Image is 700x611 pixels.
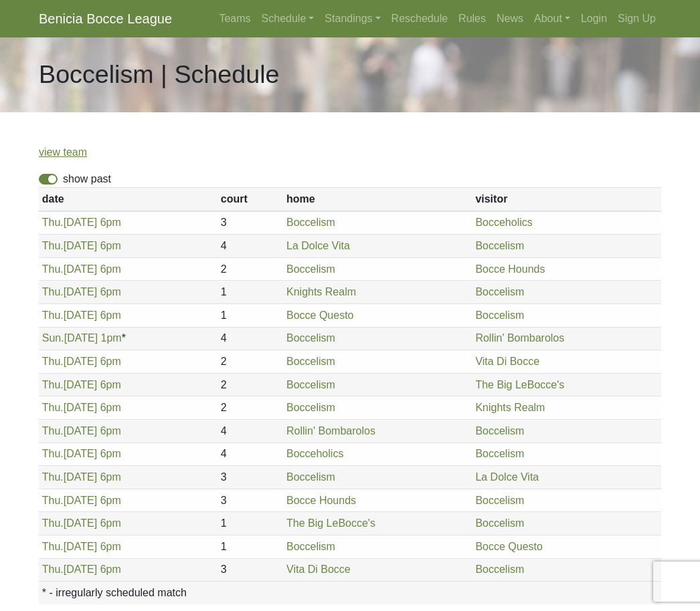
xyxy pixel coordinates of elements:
label: show past [63,171,111,187]
td: 3 [217,489,283,512]
td: 4 [217,419,283,443]
th: visitor [472,188,661,211]
span: Thu. [42,448,64,459]
a: News [491,5,529,32]
a: Knights Realm [286,286,356,297]
a: Thu.[DATE] 6pm [42,495,121,506]
a: Knights Realm [475,402,545,413]
td: 2 [217,396,283,420]
a: Thu.[DATE] 6pm [42,425,121,437]
td: 2 [217,350,283,374]
a: Rollin' Bombarolos [475,332,564,344]
span: Thu. [42,379,64,390]
a: Bocceholics [286,448,343,459]
span: Thu. [42,310,64,321]
a: Login [576,5,612,32]
a: Vita Di Bocce [475,356,539,367]
a: Boccelism [286,379,335,390]
a: Thu.[DATE] 6pm [42,356,121,367]
th: date [39,188,217,211]
td: 3 [217,466,283,489]
td: 3 [217,211,283,235]
a: Thu.[DATE] 6pm [42,448,121,459]
a: Boccelism [286,332,335,344]
a: Bocce Questo [286,310,354,321]
td: 1 [217,303,283,327]
td: 2 [217,373,283,396]
a: Boccelism [286,263,335,275]
a: La Dolce Vita [475,471,539,483]
a: The Big LeBocce's [475,379,564,390]
a: Benicia Bocce League [39,5,172,32]
a: Vita Di Bocce [286,564,351,575]
td: 4 [217,327,283,350]
span: Thu. [42,517,64,529]
a: Boccelism [475,240,524,251]
a: Thu.[DATE] 6pm [42,286,121,297]
td: 4 [217,235,283,258]
a: view team [39,146,87,158]
a: About [529,5,576,32]
a: Rollin' Bombarolos [286,425,375,437]
a: Bocce Hounds [475,263,545,275]
h1: Boccelism | Schedule [39,59,279,90]
a: Boccelism [475,310,524,321]
span: Thu. [42,263,64,275]
td: 2 [217,257,283,281]
span: Thu. [42,425,64,437]
a: Boccelism [475,517,524,529]
a: Boccelism [475,425,524,437]
a: Reschedule [386,5,454,32]
a: Thu.[DATE] 6pm [42,517,121,529]
span: Thu. [42,356,64,367]
td: 4 [217,443,283,466]
span: Thu. [42,495,64,506]
a: The Big LeBocce's [286,517,375,529]
a: Thu.[DATE] 6pm [42,379,121,390]
th: home [283,188,472,211]
a: Thu.[DATE] 6pm [42,263,121,275]
td: 3 [217,558,283,582]
a: Bocceholics [475,217,532,228]
a: Boccelism [475,495,524,506]
td: 1 [217,535,283,558]
td: 1 [217,512,283,535]
a: Boccelism [286,217,335,228]
span: Thu. [42,564,64,575]
a: Boccelism [475,448,524,459]
span: Thu. [42,402,64,413]
a: Thu.[DATE] 6pm [42,471,121,483]
td: 1 [217,281,283,304]
a: Rules [453,5,491,32]
span: Thu. [42,217,64,228]
a: Thu.[DATE] 6pm [42,310,121,321]
a: Thu.[DATE] 6pm [42,240,121,251]
a: Schedule [256,5,320,32]
span: Thu. [42,471,64,483]
a: Boccelism [286,356,335,367]
a: Thu.[DATE] 6pm [42,564,121,575]
span: Thu. [42,541,64,552]
a: Boccelism [286,471,335,483]
a: Boccelism [475,286,524,297]
span: Thu. [42,240,64,251]
a: Bocce Hounds [286,495,356,506]
span: Sun. [42,332,64,344]
a: Thu.[DATE] 6pm [42,217,121,228]
a: Boccelism [286,402,335,413]
th: court [217,188,283,211]
a: Thu.[DATE] 6pm [42,402,121,413]
a: Boccelism [475,564,524,575]
th: * - irregularly scheduled match [39,582,661,604]
a: Boccelism [286,541,335,552]
a: Thu.[DATE] 6pm [42,541,121,552]
a: Sun.[DATE] 1pm [42,332,122,344]
a: Standings [319,5,385,32]
span: Thu. [42,286,64,297]
a: Sign Up [612,5,661,32]
a: Teams [213,5,256,32]
a: Bocce Questo [475,541,543,552]
a: La Dolce Vita [286,240,350,251]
